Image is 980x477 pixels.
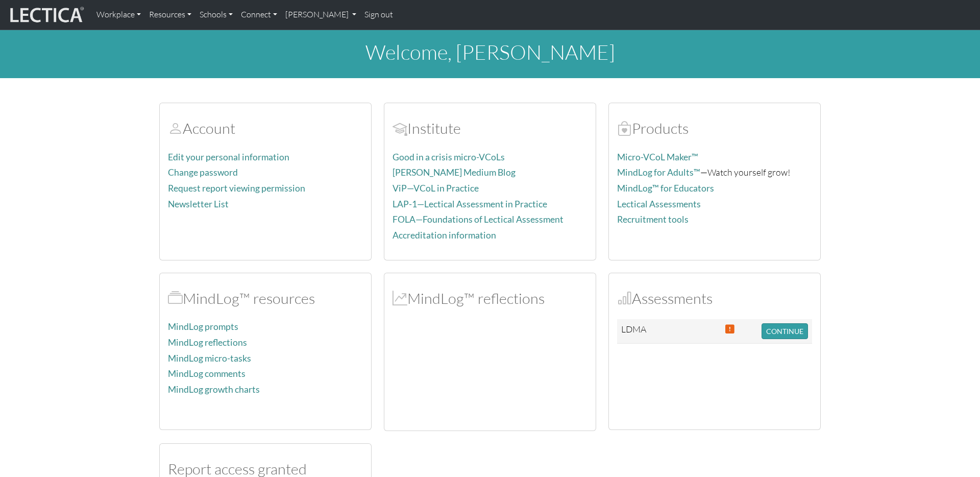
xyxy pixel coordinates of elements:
[168,120,363,137] h2: Account
[168,321,238,332] a: MindLog prompts
[360,4,397,26] a: Sign out
[393,290,587,307] h2: MindLog™ reflections
[617,319,659,344] td: LDMA
[168,337,247,348] a: MindLog reflections
[281,4,360,26] a: [PERSON_NAME]
[168,289,183,307] span: MindLog™ resources
[168,167,238,178] a: Change password
[617,165,812,180] p: —Watch yourself grow!
[393,214,563,225] a: FOLA—Foundations of Lectical Assessment
[617,119,632,137] span: Products
[725,323,734,335] span: This Assessment is due soon, 2025-08-11 20:00
[393,152,505,162] a: Good in a crisis micro-VCoLs
[617,290,812,307] h2: Assessments
[393,183,479,194] a: ViP—VCoL in Practice
[237,4,281,26] a: Connect
[168,384,260,395] a: MindLog growth charts
[8,5,84,25] img: lecticalive
[168,152,289,162] a: Edit your personal information
[168,199,229,209] a: Newsletter List
[168,368,246,379] a: MindLog comments
[92,4,145,26] a: Workplace
[168,183,305,194] a: Request report viewing permission
[617,199,701,209] a: Lectical Assessments
[393,119,407,137] span: Account
[617,152,698,162] a: Micro-VCoL Maker™
[762,323,808,339] button: CONTINUE
[168,353,251,364] a: MindLog micro-tasks
[617,183,714,194] a: MindLog™ for Educators
[393,230,496,241] a: Accreditation information
[195,4,237,26] a: Schools
[168,119,183,137] span: Account
[393,167,516,178] a: [PERSON_NAME] Medium Blog
[617,289,632,307] span: Assessments
[617,214,689,225] a: Recruitment tools
[617,167,700,178] a: MindLog for Adults™
[393,120,587,137] h2: Institute
[145,4,195,26] a: Resources
[168,290,363,307] h2: MindLog™ resources
[617,120,812,137] h2: Products
[393,199,547,209] a: LAP-1—Lectical Assessment in Practice
[393,289,407,307] span: MindLog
